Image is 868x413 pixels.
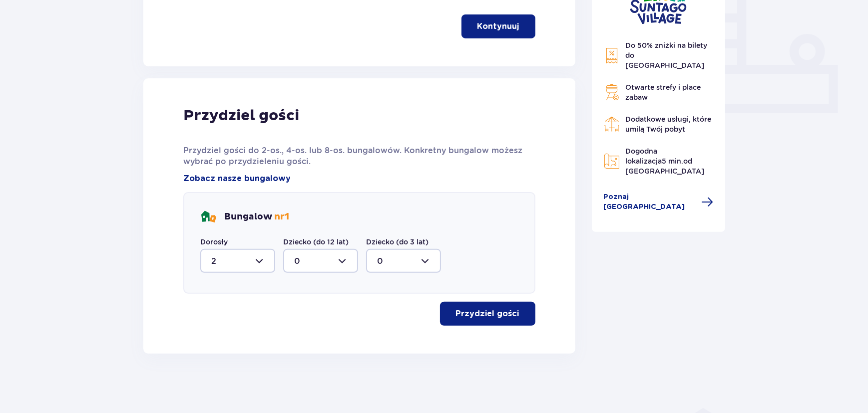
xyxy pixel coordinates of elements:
[200,237,228,247] label: Dorosły
[604,47,620,64] img: Discount Icon
[626,41,708,69] span: Do 50% zniżki na bilety do [GEOGRAPHIC_DATA]
[604,192,696,212] span: Poznaj [GEOGRAPHIC_DATA]
[604,116,620,132] img: Restaurant Icon
[183,173,291,184] a: Zobacz nasze bungalowy
[461,14,535,38] button: Kontynuuj
[456,308,519,319] p: Przydziel gości
[604,192,714,212] a: Poznaj [GEOGRAPHIC_DATA]
[183,106,299,125] p: Przydziel gości
[477,21,519,32] p: Kontynuuj
[662,157,684,165] span: 5 min.
[626,83,701,101] span: Otwarte strefy i place zabaw
[366,237,429,247] label: Dziecko (do 3 lat)
[604,84,620,100] img: Grill Icon
[274,211,289,222] span: nr 1
[626,147,705,175] span: Dogodna lokalizacja od [GEOGRAPHIC_DATA]
[283,237,349,247] label: Dziecko (do 12 lat)
[183,145,535,167] p: Przydziel gości do 2-os., 4-os. lub 8-os. bungalowów. Konkretny bungalow możesz wybrać po przydzi...
[200,209,216,225] img: bungalows Icon
[224,211,289,223] p: Bungalow
[626,115,712,133] span: Dodatkowe usługi, które umilą Twój pobyt
[604,153,620,169] img: Map Icon
[440,302,535,326] button: Przydziel gości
